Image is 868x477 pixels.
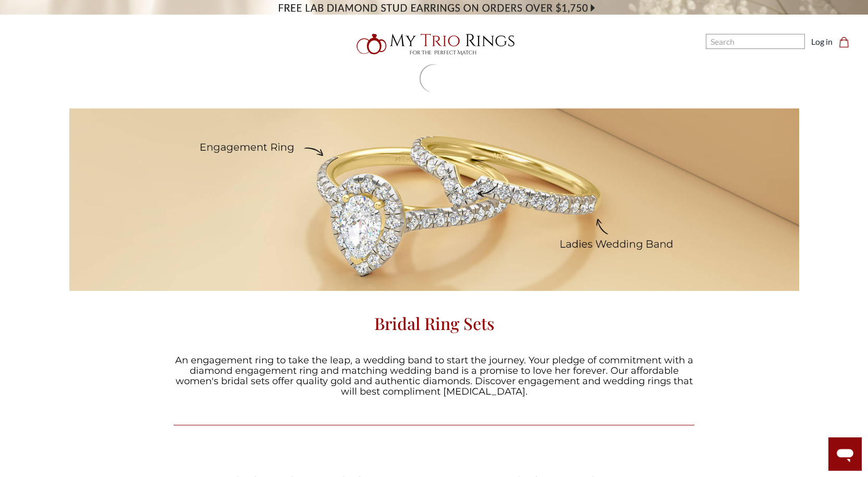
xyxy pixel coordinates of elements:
input: Search [706,34,805,49]
a: Log in [811,35,833,48]
span: An engagement ring to take the leap, a wedding band to start the journey. Your pledge of commitme... [175,354,693,397]
svg: cart.cart_preview [839,37,849,47]
a: My Trio Rings [252,28,616,61]
a: Cart with 0 items [839,35,855,48]
img: My Trio Rings [351,28,518,61]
